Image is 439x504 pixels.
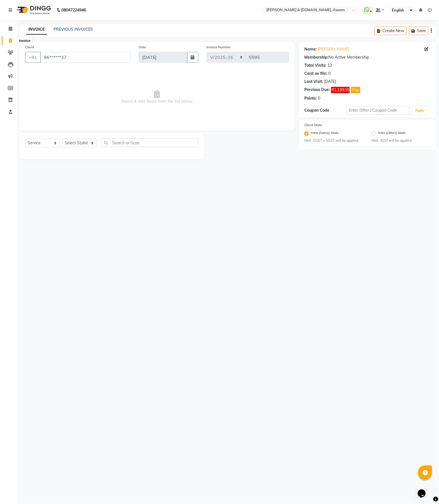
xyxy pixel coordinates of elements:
[375,27,407,35] button: Create New
[304,71,327,76] div: Card on file:
[346,106,410,115] input: Enter Offer / Coupon Code
[304,87,330,93] div: Previous Due:
[304,79,323,85] div: Last Visit:
[54,27,93,32] a: PREVIOUS INVOICES
[318,46,349,52] a: [PERSON_NAME]
[25,52,41,63] button: +91
[416,482,433,498] iframe: chat widget
[304,63,326,68] div: Total Visits:
[328,71,331,76] div: 0
[61,2,86,18] b: 08047224946
[40,52,130,63] input: Search by Name/Mobile/Email/Code
[25,69,289,125] span: Select & add items from the list below
[207,45,231,50] label: Invoice Number
[101,138,199,147] input: Search or Scan
[304,138,363,143] small: Hint : CGST + SGST will be applied
[324,79,336,85] div: [DATE]
[304,46,317,52] div: Name:
[304,54,329,60] div: Membership:
[409,27,428,35] button: Save
[372,138,431,143] small: Hint : IGST will be applied
[304,54,431,60] div: No Active Membership
[304,123,322,128] label: Client State
[139,45,146,50] label: Date
[304,95,317,101] div: Points:
[18,37,32,44] div: Invoice
[304,107,346,113] div: Coupon Code
[331,87,350,93] span: ₹1,139.50
[318,95,320,101] div: 0
[351,87,360,93] button: Pay
[14,2,52,18] img: logo
[412,106,428,115] button: Apply
[25,45,34,50] label: Client
[378,130,406,137] label: Inter (Other) State
[26,25,47,35] a: INVOICE
[327,63,332,68] div: 13
[311,130,339,137] label: Intra (Same) State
